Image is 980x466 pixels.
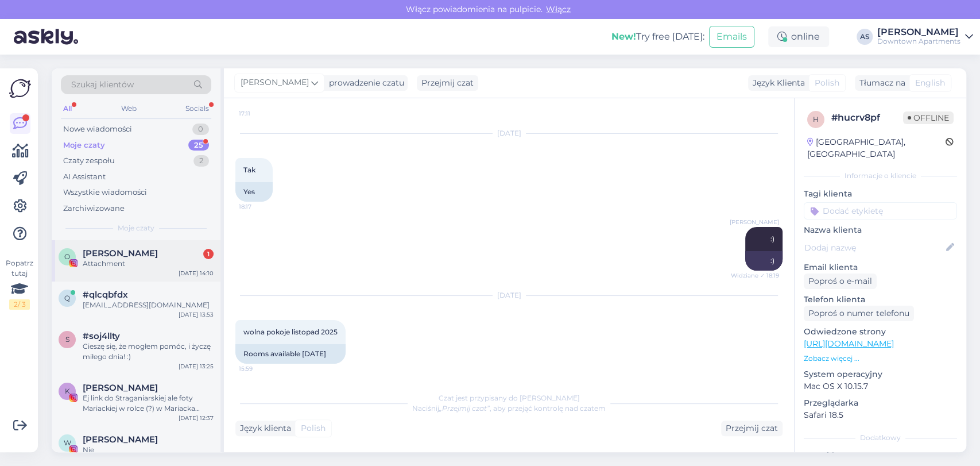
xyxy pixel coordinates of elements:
div: :) [745,251,783,271]
span: :) [770,234,774,243]
div: Nie [83,445,214,455]
div: Zarchiwizowane [63,203,125,214]
span: Tak [243,165,255,174]
div: AI Assistant [63,171,106,183]
div: online [768,26,829,47]
a: [URL][DOMAIN_NAME] [804,338,894,349]
span: K [65,387,70,395]
p: Notatki [804,450,957,462]
span: Polish [815,77,839,89]
span: W [64,438,71,447]
span: Karolina [83,383,158,393]
div: Downtown Apartments [877,37,960,46]
span: 17:11 [239,109,282,118]
div: Dodatkowy [804,433,957,443]
span: Włącz [543,4,574,14]
div: Czaty zespołu [63,155,115,167]
p: Odwiedzone strony [804,326,957,338]
b: New! [611,31,636,42]
p: System operacyjny [804,368,957,380]
div: Poproś o numer telefonu [804,306,914,321]
span: Czat jest przypisany do [PERSON_NAME] [439,394,580,402]
span: O [64,252,70,261]
span: [PERSON_NAME] [730,218,779,226]
div: Przejmij czat [417,75,478,91]
div: [DATE] 12:37 [179,414,214,422]
p: Tagi klienta [804,188,957,200]
span: q [64,294,70,302]
span: wolna pokoje listopad 2025 [243,328,338,336]
span: Szukaj klientów [71,79,134,91]
div: [EMAIL_ADDRESS][DOMAIN_NAME] [83,300,214,310]
input: Dodać etykietę [804,202,957,219]
span: 18:17 [239,202,282,211]
p: Email klienta [804,261,957,274]
div: Przejmij czat [721,421,783,436]
input: Dodaj nazwę [804,241,944,254]
div: Ej link do Straganiarskiej ale foty Mariackiej w rolce (?) w Mariacka jedna sypialnia [83,393,214,414]
i: „Przejmij czat” [439,404,490,413]
div: prowadzenie czatu [324,77,404,89]
p: Zobacz więcej ... [804,353,957,364]
div: Poproś o e-mail [804,274,877,289]
p: Nazwa klienta [804,224,957,236]
span: Oliwia Misiaszek [83,248,158,259]
div: Język klienta [235,422,291,434]
div: All [61,101,74,116]
div: Web [119,101,139,116]
span: Naciśnij , aby przejąć kontrolę nad czatem [412,404,606,413]
span: #soj4llty [83,331,120,341]
img: Askly Logo [9,78,31,99]
div: Socials [183,101,211,116]
div: Yes [235,182,273,202]
div: 2 / 3 [9,299,30,310]
span: Offline [903,111,954,124]
div: [DATE] [235,128,783,138]
div: [DATE] 13:53 [179,310,214,319]
span: 15:59 [239,364,282,373]
div: Informacje o kliencie [804,171,957,181]
p: Safari 18.5 [804,409,957,421]
p: Przeglądarka [804,397,957,409]
span: Moje czaty [118,223,154,233]
div: Try free [DATE]: [611,30,704,44]
span: #qlcqbfdx [83,290,128,300]
div: # hucrv8pf [831,111,903,125]
div: Cieszę się, że mogłem pomóc, i życzę miłego dnia! :) [83,341,214,362]
span: Wojciech Ratajski [83,434,158,445]
div: [DATE] [235,290,783,301]
div: 0 [192,124,209,135]
span: [PERSON_NAME] [241,76,309,89]
a: [PERSON_NAME]Downtown Apartments [877,28,973,46]
div: Moje czaty [63,140,105,151]
span: Widziane ✓ 18:19 [731,271,779,280]
div: 25 [188,140,209,151]
div: Wszystkie wiadomości [63,187,147,198]
div: Nowe wiadomości [63,124,132,135]
span: h [813,115,819,124]
p: Mac OS X 10.15.7 [804,380,957,392]
span: s [65,335,69,344]
div: Rooms available [DATE] [235,344,346,364]
div: 2 [193,155,209,167]
div: [GEOGRAPHIC_DATA], [GEOGRAPHIC_DATA] [807,136,946,160]
div: [PERSON_NAME] [877,28,960,37]
div: [DATE] 13:25 [179,362,214,371]
div: Język Klienta [748,77,805,89]
div: Tłumacz na [855,77,905,89]
div: AS [857,29,873,45]
span: Polish [301,422,326,434]
div: Attachment [83,259,214,269]
p: Telefon klienta [804,294,957,306]
span: English [915,77,945,89]
div: Popatrz tutaj [9,258,30,310]
div: [DATE] 14:10 [179,269,214,278]
button: Emails [709,26,754,48]
div: 1 [203,249,214,259]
